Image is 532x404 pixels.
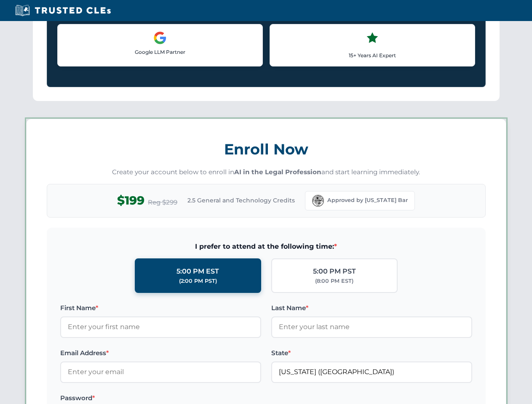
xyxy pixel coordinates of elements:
h3: Enroll Now [47,136,486,162]
span: I prefer to attend at the following time: [60,241,472,252]
input: Enter your first name [60,316,261,338]
strong: AI in the Legal Profession [234,168,321,176]
div: 5:00 PM EST [176,266,219,277]
p: Create your account below to enroll in and start learning immediately. [47,167,486,177]
label: State [271,348,472,358]
label: Email Address [60,348,261,358]
span: 2.5 General and Technology Credits [187,196,295,205]
span: $199 [117,191,144,210]
div: (8:00 PM EST) [315,277,353,285]
label: First Name [60,303,261,313]
img: Florida Bar [312,195,324,207]
span: Approved by [US_STATE] Bar [327,196,408,205]
input: Florida (FL) [271,361,472,383]
p: 15+ Years AI Expert [277,51,468,59]
input: Enter your email [60,361,261,383]
input: Enter your last name [271,316,472,338]
label: Password [60,393,261,403]
div: (2:00 PM PST) [179,277,217,285]
span: Reg $299 [148,197,177,207]
label: Last Name [271,303,472,313]
div: 5:00 PM PST [313,266,356,277]
p: Google LLM Partner [64,48,256,56]
img: Trusted CLEs [13,4,113,17]
img: Google [153,31,167,45]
